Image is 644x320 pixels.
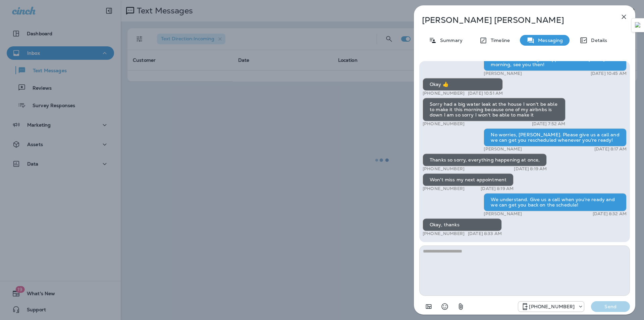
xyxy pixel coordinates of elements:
div: +1 (405) 873-8731 [518,303,584,311]
div: Okay, thanks [423,218,502,231]
p: Summary [437,38,463,43]
div: Okay 👍 [423,78,503,91]
p: [PHONE_NUMBER] [529,304,575,309]
p: [DATE] 8:32 AM [593,211,627,217]
p: [DATE] 8:17 AM [594,146,627,152]
p: [DATE] 10:45 AM [591,71,627,76]
p: [PHONE_NUMBER] [423,186,465,191]
p: [DATE] 10:51 AM [468,91,503,96]
p: [PERSON_NAME] [PERSON_NAME] [422,15,605,25]
p: Details [588,38,607,43]
div: No worries, [PERSON_NAME]. Please give us a call and we can get you rescheduled whenever you're r... [484,128,627,146]
p: [DATE] 7:52 AM [532,121,566,127]
p: [PERSON_NAME] [484,71,522,76]
p: [DATE] 8:33 AM [468,231,502,236]
button: Select an emoji [438,300,451,313]
p: [PERSON_NAME] [484,211,522,217]
p: [PHONE_NUMBER] [423,121,465,127]
p: [PHONE_NUMBER] [423,166,465,172]
button: Add in a premade template [422,300,435,313]
p: Messaging [535,38,563,43]
p: [DATE] 8:19 AM [481,186,514,191]
p: [PERSON_NAME] [484,146,522,152]
div: Won't miss my next appointment [423,173,514,186]
div: Sorry had a big water leak at the house I won't be able to make it this morning because one of my... [423,98,566,121]
p: [PHONE_NUMBER] [423,91,465,96]
div: We have confirmed your appointment for [DATE] morning, see you then! [484,53,627,71]
img: Detect Auto [635,22,641,28]
div: Thanks so sorry, everything happening at once, [423,153,547,166]
p: [PHONE_NUMBER] [423,231,465,236]
p: Timeline [487,38,510,43]
div: We understand. Give us a call when you're ready and we can get you back on the schedule! [484,193,627,211]
p: [DATE] 8:19 AM [514,166,547,172]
